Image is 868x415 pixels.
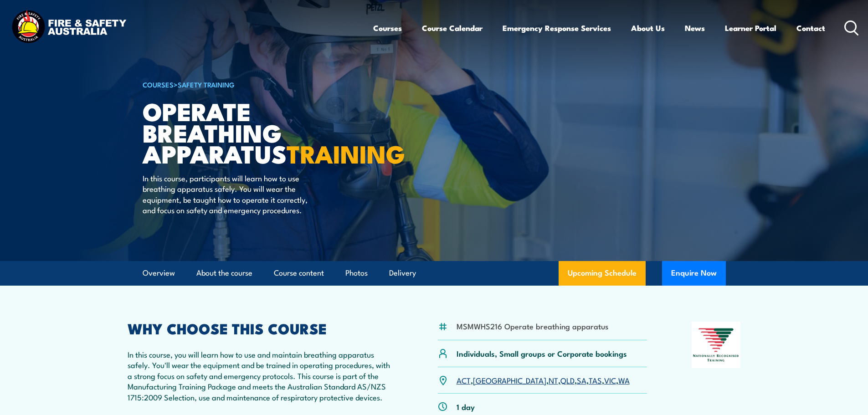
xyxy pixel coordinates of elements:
a: Course content [274,261,324,285]
li: MSMWHS216 Operate breathing apparatus [457,321,608,331]
a: News [685,16,705,40]
a: Delivery [389,261,416,285]
a: Course Calendar [422,16,483,40]
h2: WHY CHOOSE THIS COURSE [128,322,394,334]
button: Enquire Now [662,261,726,286]
img: Nationally Recognised Training logo. [692,322,741,368]
h6: > [143,79,368,90]
a: QLD [560,374,575,385]
p: In this course, you will learn how to use and maintain breathing apparatus safely. You'll wear th... [128,349,394,402]
a: Safety Training [178,79,235,89]
h1: Operate Breathing Apparatus [143,100,368,164]
a: ACT [457,374,471,385]
p: Individuals, Small groups or Corporate bookings [457,348,627,359]
a: WA [618,374,630,385]
a: Overview [143,261,175,285]
a: Contact [796,16,825,40]
a: TAS [589,374,602,385]
p: , , , , , , , [457,375,630,385]
a: About Us [631,16,665,40]
a: [GEOGRAPHIC_DATA] [473,374,546,385]
a: NT [549,374,558,385]
a: VIC [604,374,616,385]
a: Upcoming Schedule [559,261,646,286]
a: SA [577,374,586,385]
a: Emergency Response Services [503,16,611,40]
a: About the course [196,261,252,285]
p: In this course, participants will learn how to use breathing apparatus safely. You will wear the ... [143,173,309,215]
p: 1 day [457,401,475,412]
a: Courses [373,16,402,40]
a: Learner Portal [725,16,776,40]
strong: TRAINING [287,134,405,172]
a: Photos [345,261,368,285]
a: COURSES [143,79,174,89]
